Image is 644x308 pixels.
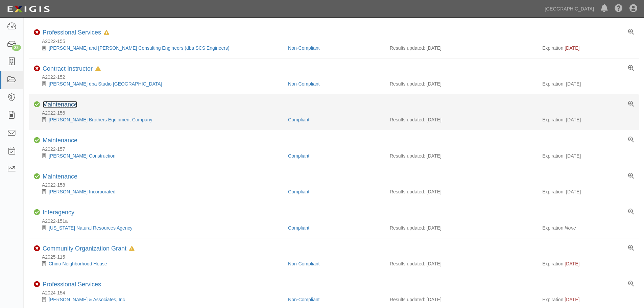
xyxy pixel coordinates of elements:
div: Stearns, Conrad and Schmidt Consulting Engineers (dba SCS Engineers) [34,45,283,51]
div: Tripepi Smith & Associates, Inc [34,296,283,303]
div: Expiration: [542,296,634,303]
a: Compliant [288,117,309,122]
div: A2022-151a [34,218,639,224]
a: Professional Services [43,281,101,288]
i: Help Center - Complianz [615,5,623,13]
div: Professional Services [43,29,109,37]
i: Compliant [34,137,40,143]
a: View results summary [628,173,634,179]
span: [DATE] [565,261,579,266]
a: Chino Neighborhood House [49,261,107,266]
a: Compliant [288,225,309,231]
a: View results summary [628,137,634,143]
div: Results updated: [DATE] [390,188,532,195]
div: Maintenance [43,173,77,181]
a: [PERSON_NAME] dba Studio [GEOGRAPHIC_DATA] [49,81,162,87]
div: A2022-155 [34,38,639,45]
i: Compliant [34,173,40,180]
a: Non-Compliant [288,261,319,266]
a: Compliant [288,153,309,159]
a: [GEOGRAPHIC_DATA] [541,2,597,16]
div: Professional Services [43,281,101,288]
div: Expiration: [542,260,634,267]
div: Expiration: [DATE] [542,152,634,159]
a: [PERSON_NAME] Incorporated [49,189,116,194]
i: Compliant [34,101,40,108]
div: Expiration: [DATE] [542,80,634,87]
a: View results summary [628,209,634,215]
a: Maintenance [43,101,77,108]
i: In Default since 08/03/2025 [95,67,101,71]
a: Contract Instructor [43,65,93,72]
div: Results updated: [DATE] [390,80,532,87]
div: A2022-156 [34,110,639,116]
div: Maintenance [43,137,77,144]
i: Non-Compliant [34,66,40,72]
a: [US_STATE] Natural Resources Agency [49,225,133,231]
div: Doty Brothers Equipment Company [34,116,283,123]
a: View results summary [628,101,634,107]
img: logo-5460c22ac91f19d4615b14bd174203de0afe785f0fc80cf4dbbc73dc1793850b.png [5,3,52,15]
i: Non-Compliant [34,245,40,252]
a: Maintenance [43,173,77,180]
a: View results summary [628,29,634,35]
a: Non-Compliant [288,45,319,51]
div: Results updated: [DATE] [390,116,532,123]
a: [PERSON_NAME] Brothers Equipment Company [49,117,152,122]
div: California Natural Resources Agency [34,224,283,231]
a: [PERSON_NAME] and [PERSON_NAME] Consulting Engineers (dba SCS Engineers) [49,45,230,51]
i: In Default since 04/21/2025 [104,30,109,35]
i: Compliant [34,209,40,215]
i: Non-Compliant [34,281,40,287]
a: View results summary [628,65,634,71]
a: [PERSON_NAME] Construction [49,153,116,159]
div: W.A. Rasic Construction [34,152,283,159]
div: Katherine Abrego Cortines dba Studio K Dance Center [34,80,283,87]
div: Expiration: [542,224,634,231]
a: Non-Compliant [288,81,319,87]
div: Maintenance [43,101,77,109]
div: Community Organization Grant [43,245,135,253]
div: Results updated: [DATE] [390,152,532,159]
a: [PERSON_NAME] & Associates, Inc [49,297,125,302]
div: A2024-154 [34,289,639,296]
a: Interagency [43,209,74,216]
div: TE Roberts Incorporated [34,188,283,195]
div: A2025-115 [34,254,639,260]
div: Contract Instructor [43,65,101,73]
div: A2022-157 [34,146,639,152]
div: 22 [12,45,21,51]
div: Interagency [43,209,74,216]
div: Chino Neighborhood House [34,260,283,267]
a: Professional Services [43,29,101,36]
div: Results updated: [DATE] [390,260,532,267]
em: None [565,225,576,231]
a: Non-Compliant [288,297,319,302]
div: Expiration: [542,45,634,51]
span: [DATE] [565,297,579,302]
span: [DATE] [565,45,579,51]
a: Maintenance [43,137,77,144]
a: Community Organization Grant [43,245,126,252]
i: In Default since 07/11/2025 [129,246,135,251]
div: A2022-152 [34,74,639,80]
a: View results summary [628,245,634,251]
i: Non-Compliant [34,29,40,35]
div: Results updated: [DATE] [390,45,532,51]
a: Compliant [288,189,309,194]
div: A2022-158 [34,182,639,188]
a: View results summary [628,281,634,287]
div: Expiration: [DATE] [542,188,634,195]
div: Results updated: [DATE] [390,224,532,231]
div: Results updated: [DATE] [390,296,532,303]
div: Expiration: [DATE] [542,116,634,123]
